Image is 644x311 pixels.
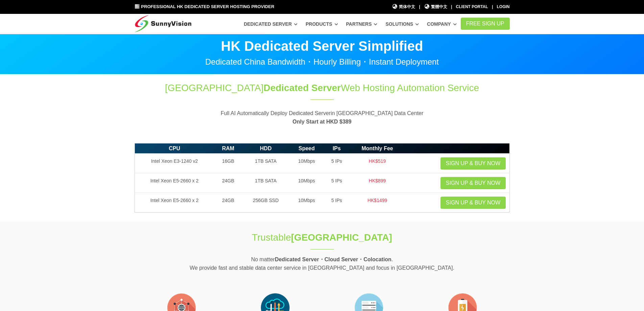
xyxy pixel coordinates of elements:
td: 10Mbps [289,193,324,213]
a: FREE Sign Up [461,18,510,30]
a: Dedicated Server [244,18,297,30]
p: Full AI Automatically Deploy Dedicated Serverin [GEOGRAPHIC_DATA] Data Center [135,109,510,126]
a: Company [427,18,457,30]
td: 24GB [214,193,242,213]
h1: [GEOGRAPHIC_DATA] Web Hosting Automation Service [135,81,510,94]
td: 24GB [214,173,242,193]
a: Products [306,18,338,30]
td: 1TB SATA [242,154,289,173]
td: HK$519 [350,154,405,173]
td: 256GB SSD [242,193,289,213]
th: HDD [242,143,289,154]
th: RAM [214,143,242,154]
td: Intel Xeon E5-2660 x 2 [135,193,214,213]
a: 简体中文 [392,4,415,10]
li: | [451,4,452,10]
li: | [492,4,493,10]
li: | [419,4,420,10]
a: Partners [346,18,378,30]
span: Dedicated Server [263,83,341,93]
td: 5 IPs [324,193,350,213]
strong: [GEOGRAPHIC_DATA] [291,232,392,243]
a: Solutions [385,18,419,30]
p: HK Dedicated Server Simplified [135,39,510,53]
th: CPU [135,143,214,154]
a: Client Portal [456,4,488,9]
a: Sign up & Buy Now [440,197,506,209]
a: Login [497,4,510,9]
strong: Dedicated Server・Cloud Server・Colocation [275,257,391,262]
a: Sign up & Buy Now [440,157,506,170]
td: HK$1499 [350,193,405,213]
td: 10Mbps [289,154,324,173]
a: Sign up & Buy Now [440,177,506,189]
td: 5 IPs [324,154,350,173]
td: HK$899 [350,173,405,193]
th: Monthly Fee [350,143,405,154]
td: 16GB [214,154,242,173]
th: Speed [289,143,324,154]
a: 繁體中文 [424,4,447,10]
td: 1TB SATA [242,173,289,193]
p: Dedicated China Bandwidth・Hourly Billing・Instant Deployment [135,58,510,66]
p: No matter . We provide fast and stable data center service in [GEOGRAPHIC_DATA] and focus in [GEO... [135,255,510,272]
td: 5 IPs [324,173,350,193]
td: Intel Xeon E5-2660 x 2 [135,173,214,193]
th: IPs [324,143,350,154]
td: Intel Xeon E3-1240 v2 [135,154,214,173]
span: Professional HK Dedicated Server Hosting Provider [141,4,274,9]
strong: Only Start at HKD $389 [292,119,351,125]
h1: Trustable [210,231,435,244]
td: 10Mbps [289,173,324,193]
